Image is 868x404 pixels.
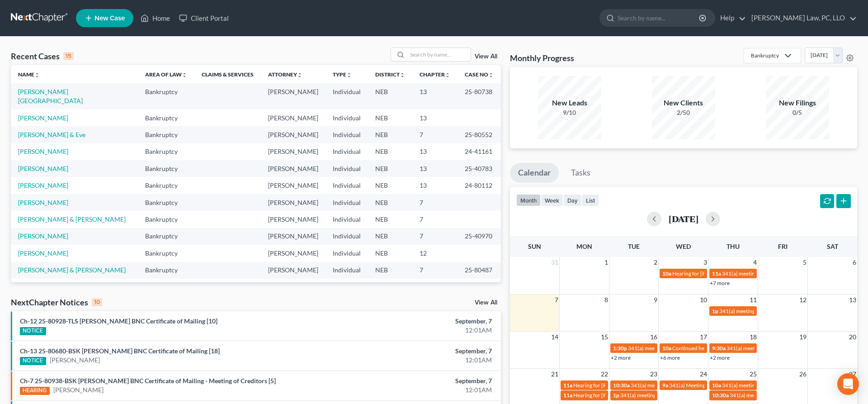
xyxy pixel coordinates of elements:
[628,242,640,250] span: Tue
[18,249,68,257] a: [PERSON_NAME]
[325,109,368,126] td: Individual
[563,163,599,183] a: Tasks
[346,72,352,78] i: unfold_more
[11,297,102,308] div: NextChapter Notices
[261,211,325,228] td: [PERSON_NAME]
[837,373,859,395] div: Open Intercom Messenger
[261,160,325,177] td: [PERSON_NAME]
[325,245,368,261] td: Individual
[18,165,68,172] a: [PERSON_NAME]
[368,211,412,228] td: NEB
[94,15,125,22] span: New Case
[600,332,609,342] span: 15
[325,143,368,160] td: Individual
[631,382,718,389] span: 341(a) meeting for [PERSON_NAME]
[848,295,857,305] span: 13
[516,194,541,206] button: month
[538,98,601,108] div: New Leads
[669,382,810,389] span: 341(a) Meeting for [PERSON_NAME] and [PERSON_NAME]
[368,279,412,295] td: NEB
[261,109,325,126] td: [PERSON_NAME]
[18,266,126,274] a: [PERSON_NAME] & [PERSON_NAME]
[138,245,194,261] td: Bankruptcy
[400,72,405,78] i: unfold_more
[510,163,559,183] a: Calendar
[541,194,563,206] button: week
[20,347,220,355] a: Ch-13 25-80680-BSK [PERSON_NAME] BNC Certificate of Mailing [18]
[261,262,325,279] td: [PERSON_NAME]
[563,194,582,206] button: day
[573,382,644,389] span: Hearing for [PERSON_NAME]
[582,194,599,206] button: list
[669,214,698,223] h2: [DATE]
[712,345,726,352] span: 9:30a
[848,332,857,342] span: 20
[649,332,658,342] span: 16
[138,83,194,109] td: Bankruptcy
[726,345,862,352] span: 341(a) meeting for [PERSON_NAME] & [PERSON_NAME]
[50,356,100,365] a: [PERSON_NAME]
[412,228,458,245] td: 7
[726,242,740,250] span: Thu
[712,270,721,277] span: 11a
[261,228,325,245] td: [PERSON_NAME]
[613,382,630,389] span: 10:30a
[778,242,788,250] span: Fri
[550,257,559,268] span: 31
[145,71,187,78] a: Area of Lawunfold_more
[138,228,194,245] td: Bankruptcy
[722,270,857,277] span: 341(a) meeting for [PERSON_NAME] & [PERSON_NAME]
[138,109,194,126] td: Bankruptcy
[261,245,325,261] td: [PERSON_NAME]
[20,357,46,365] div: NOTICE
[766,98,829,108] div: New Filings
[138,160,194,177] td: Bankruptcy
[368,126,412,143] td: NEB
[138,126,194,143] td: Bankruptcy
[412,143,458,160] td: 13
[563,392,572,399] span: 11a
[340,347,492,356] div: September, 7
[672,270,743,277] span: Hearing for [PERSON_NAME]
[412,109,458,126] td: 13
[92,298,102,306] div: 10
[672,345,768,352] span: Continued hearing for [PERSON_NAME]
[138,177,194,194] td: Bankruptcy
[660,354,680,361] a: +6 more
[604,257,609,268] span: 1
[749,295,758,305] span: 11
[662,345,671,352] span: 10a
[649,369,658,380] span: 23
[653,257,658,268] span: 2
[611,354,631,361] a: +2 more
[20,387,50,395] div: HEARING
[182,72,187,78] i: unfold_more
[458,177,501,194] td: 24-80112
[751,52,779,59] div: Bankruptcy
[34,72,40,78] i: unfold_more
[325,211,368,228] td: Individual
[325,262,368,279] td: Individual
[368,245,412,261] td: NEB
[412,245,458,261] td: 12
[412,126,458,143] td: 7
[652,108,715,117] div: 2/50
[261,83,325,109] td: [PERSON_NAME]
[261,279,325,295] td: [PERSON_NAME]
[538,108,601,117] div: 9/10
[18,88,83,105] a: [PERSON_NAME][GEOGRAPHIC_DATA]
[18,71,40,78] a: Nameunfold_more
[628,345,715,352] span: 341(a) meeting for [PERSON_NAME]
[458,143,501,160] td: 24-41161
[699,369,708,380] span: 24
[340,385,492,394] div: 12:01AM
[852,257,857,268] span: 6
[699,295,708,305] span: 10
[613,345,627,352] span: 1:30p
[766,108,829,117] div: 0/5
[325,194,368,211] td: Individual
[325,126,368,143] td: Individual
[368,262,412,279] td: NEB
[138,279,194,295] td: Bankruptcy
[368,143,412,160] td: NEB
